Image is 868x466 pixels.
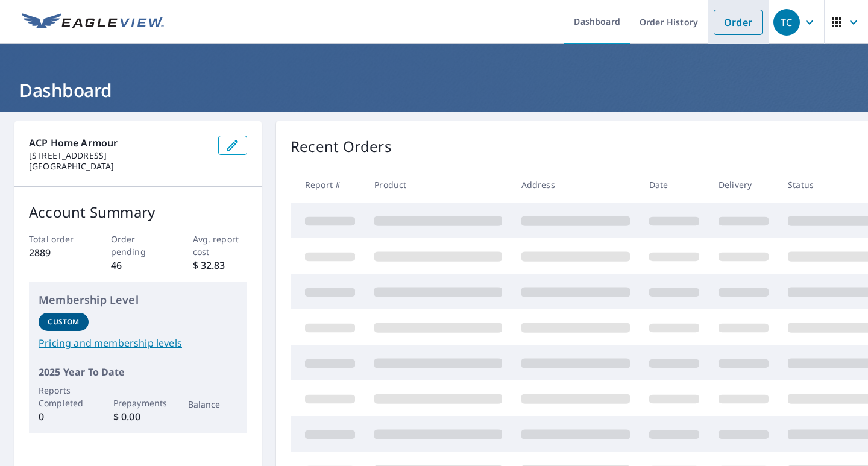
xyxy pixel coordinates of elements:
[29,136,209,150] p: ACP Home Armour
[709,167,778,203] th: Delivery
[14,78,854,102] h1: Dashboard
[113,397,163,409] p: Prepayments
[29,233,84,245] p: Total order
[29,201,247,223] p: Account Summary
[29,161,209,172] p: [GEOGRAPHIC_DATA]
[512,167,640,203] th: Address
[22,13,164,31] img: EV Logo
[291,136,392,157] p: Recent Orders
[773,9,800,36] div: TC
[640,167,709,203] th: Date
[39,384,89,409] p: Reports Completed
[111,258,166,272] p: 46
[39,292,237,308] p: Membership Level
[193,258,248,272] p: $ 32.83
[111,233,166,258] p: Order pending
[39,365,237,379] p: 2025 Year To Date
[365,167,512,203] th: Product
[39,336,237,350] a: Pricing and membership levels
[714,10,763,35] a: Order
[29,245,84,260] p: 2889
[39,409,89,424] p: 0
[113,409,163,424] p: $ 0.00
[291,167,365,203] th: Report #
[188,398,238,411] p: Balance
[193,233,248,258] p: Avg. report cost
[29,150,209,161] p: [STREET_ADDRESS]
[48,316,79,327] p: Custom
